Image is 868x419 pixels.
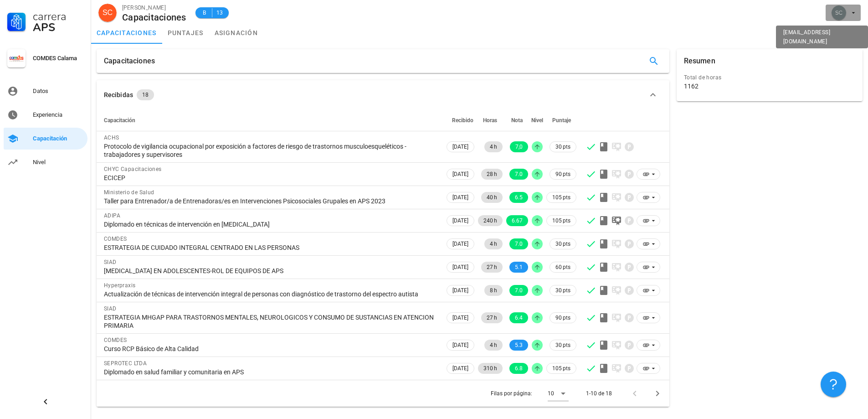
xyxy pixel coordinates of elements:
div: Nivel [33,159,84,166]
div: APS [33,22,84,33]
span: [DATE] [452,192,468,202]
span: 6.5 [515,192,523,203]
div: [MEDICAL_DATA] EN ADOLESCENTES-ROL DE EQUIPOS DE APS [104,267,437,275]
th: Nivel [530,109,544,131]
span: B [201,8,208,17]
span: SEPROTEC LTDA [104,360,147,367]
th: Capacitación [97,109,445,131]
span: 4 h [490,340,497,351]
div: Total de horas [684,73,855,82]
span: 7.0 [515,238,523,249]
span: [DATE] [452,340,468,350]
span: Capacitación [104,117,135,124]
span: [DATE] [452,262,468,272]
span: 60 pts [555,263,570,272]
span: COMDES [104,236,127,242]
div: Protocolo de vigilancia ocupacional por exposición a factores de riesgo de trastornos musculoesqu... [104,142,437,159]
div: avatar [98,4,117,22]
div: [PERSON_NAME] [122,3,186,12]
span: 5.3 [515,340,523,351]
div: Curso RCP Básico de Alta Calidad [104,345,437,353]
span: 240 h [483,215,497,226]
span: ACHS [104,134,119,141]
span: Puntaje [552,117,571,124]
span: [DATE] [452,363,468,373]
span: 105 pts [552,364,570,373]
button: Página siguiente [649,385,666,402]
div: Diplomado en salud familiar y comunitaria en APS [104,368,437,376]
span: 6.67 [512,215,523,226]
span: COMDES [104,337,127,343]
a: Datos [4,80,87,102]
span: 90 pts [555,313,570,322]
span: Ministerio de Salud [104,189,154,196]
div: Actualización de técnicas de intervención integral de personas con diagnóstico de trastorno del e... [104,290,437,298]
div: Resumen [684,49,715,73]
div: ECICEP [104,174,437,182]
span: CHYC Capacitaciones [104,166,162,172]
div: Recibidas [104,90,133,100]
span: 7,0 [515,141,523,152]
div: 10Filas por página: [548,386,569,401]
span: 7.0 [515,285,523,296]
div: ESTRATEGIA MHGAP PARA TRASTORNOS MENTALES, NEUROLOGICOS Y CONSUMO DE SUSTANCIAS EN ATENCION PRIMARIA [104,313,437,330]
span: 8 h [490,285,497,296]
div: Carrera [33,11,84,22]
a: Nivel [4,151,87,173]
span: 18 [142,89,149,100]
div: Capacitaciones [104,49,155,73]
a: asignación [209,22,264,44]
div: avatar [832,5,846,20]
a: capacitaciones [91,22,162,44]
div: 1-10 de 18 [586,389,612,398]
div: Taller para Entrenador/a de Entrenadoras/es en Intervenciones Psicosociales Grupales en APS 2023 [104,197,437,205]
span: Nota [511,117,523,124]
span: 105 pts [552,216,570,225]
th: Puntaje [544,109,578,131]
a: Capacitación [4,128,87,150]
span: [DATE] [452,285,468,295]
span: Hyperpraxis [104,282,135,289]
a: Experiencia [4,104,87,126]
span: 30 pts [555,142,570,151]
span: 6.8 [515,363,523,374]
div: COMDES Calama [33,55,84,62]
span: [DATE] [452,169,468,179]
th: Horas [476,109,504,131]
span: 6.4 [515,312,523,323]
span: [DATE] [452,239,468,249]
span: SC [103,4,113,22]
span: 30 pts [555,286,570,295]
span: SIAD [104,305,117,312]
div: Datos [33,88,84,95]
span: 4 h [490,141,497,152]
span: [DATE] [452,313,468,323]
span: 27 h [487,312,497,323]
span: Recibido [452,117,473,124]
div: Experiencia [33,111,84,119]
span: 4 h [490,238,497,249]
span: Nivel [531,117,543,124]
span: ADIPA [104,212,120,219]
span: 90 pts [555,170,570,179]
span: 13 [216,8,223,17]
span: [DATE] [452,142,468,152]
th: Recibido [445,109,476,131]
span: [DATE] [452,216,468,226]
span: 30 pts [555,341,570,350]
span: Horas [483,117,497,124]
div: 1162 [684,82,699,90]
button: Recibidas 18 [97,80,669,109]
span: 310 h [483,363,497,374]
span: 7.0 [515,169,523,180]
span: 30 pts [555,239,570,248]
span: 28 h [487,169,497,180]
span: 5.1 [515,262,523,273]
span: 105 pts [552,193,570,202]
div: 10 [548,389,554,398]
th: Nota [504,109,530,131]
div: Diplomado en técnicas de intervención en [MEDICAL_DATA] [104,220,437,228]
div: Capacitaciones [122,12,186,22]
div: Capacitación [33,135,84,142]
a: puntajes [162,22,209,44]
